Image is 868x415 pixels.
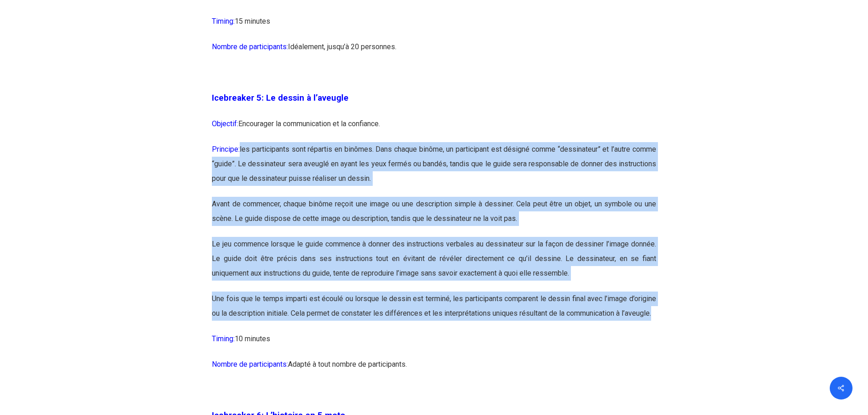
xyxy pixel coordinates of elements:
p: Le jeu commence lorsque le guide commence à donner des instructions verbales au dessinateur sur l... [212,237,656,292]
span: Timing: [212,334,235,343]
p: Avant de commencer, chaque binôme reçoit une image ou une description simple à dessiner. Cela peu... [212,197,656,237]
p: 15 minutes [212,14,656,40]
span: Timing: [212,17,235,26]
p: les participants sont répartis en binômes. Dans chaque binôme, un participant est désigné comme “... [212,142,656,197]
p: 10 minutes [212,332,656,357]
span: Nombre de participants: [212,360,288,369]
span: Objectif: [212,119,238,128]
p: Adapté à tout nombre de participants. [212,357,656,383]
span: Nombre de participants: [212,42,288,51]
p: Idéalement, jusqu’à 20 personnes. [212,40,656,65]
p: Encourager la communication et la confiance. [212,117,656,142]
span: Principe: [212,145,240,154]
span: Icebreaker 5: Le dessin à l’aveugle [212,93,349,103]
p: Une fois que le temps imparti est écoulé ou lorsque le dessin est terminé, les participants compa... [212,292,656,332]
